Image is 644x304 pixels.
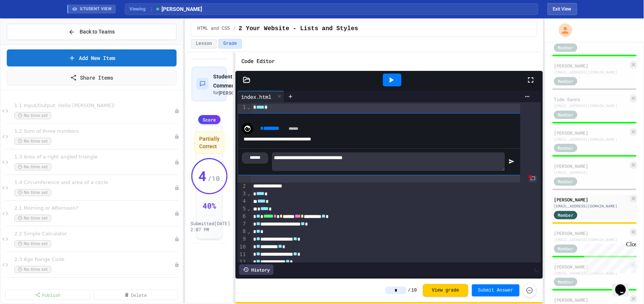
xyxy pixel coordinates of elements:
span: Student Comments [213,74,239,89]
span: No time set [14,189,51,196]
button: Back to Teams [7,24,177,40]
span: Member [558,111,573,118]
span: / [408,287,410,293]
div: 11 [237,251,247,258]
div: Unpublished [174,236,180,242]
div: [PERSON_NAME] [554,129,628,136]
span: No time set [14,266,51,273]
div: index.html [237,93,275,101]
span: 2.1 Morning or Afternoon? [14,205,174,212]
span: 3.1 Blast Off! [14,282,174,289]
span: Fold line [247,104,251,110]
span: [PERSON_NAME] [155,5,203,13]
div: [EMAIL_ADDRESS][DOMAIN_NAME] [554,203,628,209]
div: 4 [237,198,247,205]
span: Fold line [247,206,251,212]
div: 3 [237,190,247,198]
span: No time set [14,215,51,222]
span: [PERSON_NAME] [219,91,254,96]
div: 7 [237,220,247,228]
span: Submitted [DATE] 2:07 PM [191,220,230,232]
div: 40 % [203,200,216,211]
div: [PERSON_NAME] [554,230,628,236]
div: 12 [237,258,247,266]
span: Member [558,278,573,285]
div: [PERSON_NAME] [554,62,628,69]
span: No time set [14,163,51,170]
span: / 10 [207,173,220,184]
span: 1.3 Area of a right angled triangle [14,154,174,160]
span: Member [558,245,573,252]
span: No time set [14,112,51,119]
div: 8 [237,228,247,235]
span: 10 [412,287,417,293]
span: 4 [198,168,207,183]
span: 2 Your Website - Lists and Styles [239,24,358,33]
div: [PERSON_NAME] [554,296,628,303]
button: View grade [423,284,468,297]
button: Submit Answer [472,284,520,296]
div: History [239,264,274,275]
div: 5 [237,205,247,213]
a: Share Items [7,69,177,86]
iframe: chat widget [612,274,636,296]
a: Publish [5,290,90,300]
span: Submit Answer [478,287,513,293]
span: Member [558,44,573,51]
div: [EMAIL_ADDRESS][DOMAIN_NAME] [554,103,628,109]
div: [PERSON_NAME] [554,163,628,169]
a: Delete [93,290,178,300]
div: 10 [237,243,247,251]
span: 1.1 Input/Output: Hello [PERSON_NAME]! [14,103,174,109]
button: Force resubmission of student's answer (Admin only) [523,283,537,298]
button: Exit student view [547,3,577,15]
div: Unpublished [174,262,180,267]
span: Member [558,178,573,185]
div: [PERSON_NAME] [554,263,628,270]
span: Partially Correct [199,135,220,150]
h6: Code Editor [241,57,275,66]
a: Add New Item [7,49,177,66]
div: [EMAIL_ADDRESS][DOMAIN_NAME] [554,237,628,243]
span: 1.2 Sum of three numbers [14,128,174,135]
iframe: chat widget [581,241,636,273]
span: HTML and CSS [197,26,230,32]
span: 2.2 Simple Calculator [14,231,174,237]
div: Chat with us now!Close [3,3,52,48]
div: My Account [551,21,574,39]
div: Unpublished [174,185,180,190]
span: No time set [14,240,51,247]
span: STUDENT VIEW [80,6,112,12]
div: Unpublished [174,160,180,165]
div: index.html [237,91,284,102]
span: Member [558,144,573,151]
div: 1 [237,104,247,183]
span: Viewing [130,6,151,12]
button: Lesson [191,39,217,49]
div: [EMAIL_ADDRESS][DOMAIN_NAME] [554,69,628,75]
span: / [233,26,235,32]
span: Member [558,212,573,218]
span: Back to Teams [80,28,115,36]
div: Unpublished [174,134,180,139]
span: Member [558,78,573,84]
div: 9 [237,235,247,243]
div: Score [198,115,220,124]
span: No time set [14,138,51,145]
div: Unpublished [174,211,180,216]
span: Fold line [247,229,251,235]
div: 2 [237,183,247,190]
div: Unpublished [174,108,180,114]
span: 2.3 Age Range Code [14,256,174,263]
div: [EMAIL_ADDRESS][DOMAIN_NAME] [554,270,628,276]
div: [PERSON_NAME] [554,196,628,203]
div: for [213,90,254,96]
div: [EMAIL_ADDRESS] [554,170,628,175]
div: [EMAIL_ADDRESS][DOMAIN_NAME] [554,137,628,142]
div: Tide Sanni [554,96,628,103]
span: Fold line [247,190,251,197]
div: 6 [237,213,247,220]
button: Grade [218,39,242,49]
span: 1.4 Circumference and area of a circle [14,180,174,186]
